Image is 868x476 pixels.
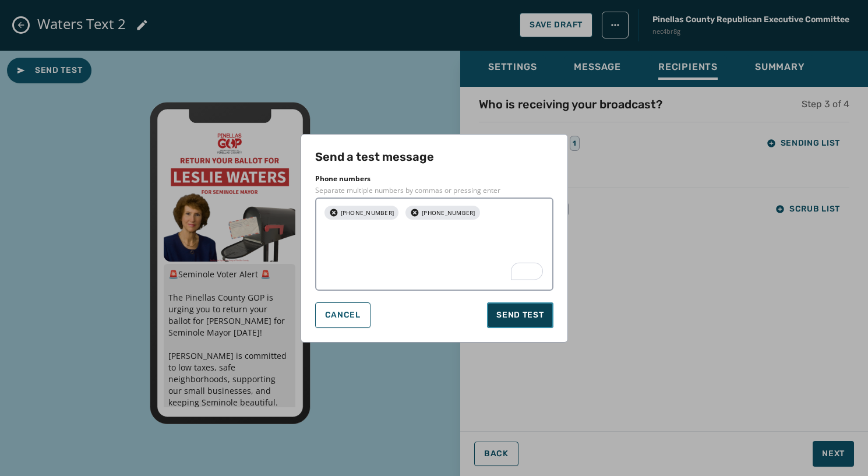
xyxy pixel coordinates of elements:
[405,206,480,220] div: [PHONE_NUMBER]
[325,311,361,320] span: Cancel
[496,309,544,321] span: Send test
[324,206,399,220] div: [PHONE_NUMBER]
[315,174,371,184] label: Phone numbers
[315,186,553,195] span: Separate multiple numbers by commas or pressing enter
[487,302,553,328] button: Send test
[315,149,553,165] h3: Send a test message
[315,302,371,328] button: Cancel
[323,224,478,283] textarea: To enrich screen reader interactions, please activate Accessibility in Grammarly extension settings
